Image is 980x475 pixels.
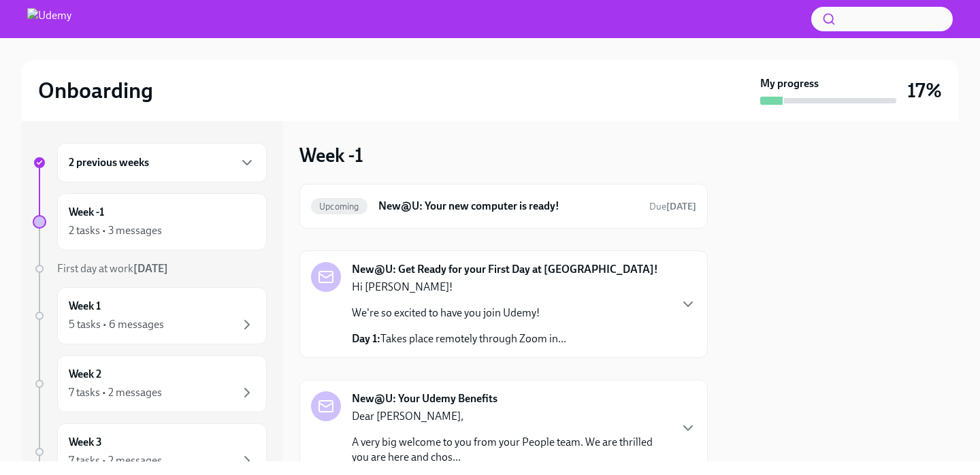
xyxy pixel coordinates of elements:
div: 7 tasks • 2 messages [69,453,162,468]
div: 5 tasks • 6 messages [69,317,164,332]
h6: Week 1 [69,299,101,314]
a: Week 15 tasks • 6 messages [33,287,267,344]
div: 2 previous weeks [57,143,267,182]
h3: Week -1 [299,143,363,167]
strong: [DATE] [133,262,168,275]
span: October 5th, 2025 00:30 [649,200,696,213]
a: UpcomingNew@U: Your new computer is ready!Due[DATE] [311,195,696,217]
p: We're so excited to have you join Udemy! [352,306,566,321]
p: Takes place remotely through Zoom in... [352,331,566,346]
strong: [DATE] [666,201,696,212]
div: 7 tasks • 2 messages [69,385,162,400]
span: First day at work [57,262,168,275]
div: 2 tasks • 3 messages [69,223,162,238]
a: Week -12 tasks • 3 messages [33,193,267,250]
h6: New@U: Your new computer is ready! [378,199,638,214]
h2: Onboarding [38,77,153,104]
p: A very big welcome to you from your People team. We are thrilled you are here and chos... [352,435,669,465]
span: Upcoming [311,201,367,212]
h6: 2 previous weeks [69,155,149,170]
strong: Day 1: [352,332,380,345]
a: Week 27 tasks • 2 messages [33,355,267,412]
h6: Week 3 [69,435,102,450]
a: First day at work[DATE] [33,261,267,276]
strong: New@U: Get Ready for your First Day at [GEOGRAPHIC_DATA]! [352,262,658,277]
p: Hi [PERSON_NAME]! [352,280,566,295]
p: Dear [PERSON_NAME], [352,409,669,424]
h3: 17% [907,78,942,103]
span: Due [649,201,696,212]
strong: New@U: Your Udemy Benefits [352,391,497,406]
img: Udemy [27,8,71,30]
h6: Week 2 [69,367,101,382]
h6: Week -1 [69,205,104,220]
strong: My progress [760,76,819,91]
